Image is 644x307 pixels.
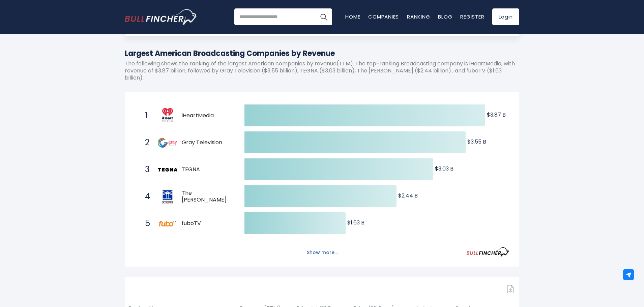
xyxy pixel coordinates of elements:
[158,168,177,172] img: TEGNA
[315,8,332,25] button: Search
[158,214,177,233] img: fuboTV
[182,190,233,204] span: The [PERSON_NAME]
[398,192,418,199] text: $2.44 B
[347,219,364,226] text: $1.63 B
[182,139,233,146] span: Gray Television
[345,13,360,20] a: Home
[158,187,177,206] img: The E.W. Scripps
[125,9,197,25] a: Go to homepage
[125,60,519,81] p: The following shows the ranking of the largest American companies by revenue(TTM). The top-rankin...
[142,110,148,121] span: 1
[142,191,148,202] span: 4
[182,112,233,119] span: iHeartMedia
[142,164,148,175] span: 3
[467,138,486,146] text: $3.55 B
[438,13,452,20] a: Blog
[407,13,430,20] a: Ranking
[125,48,519,59] h1: Largest American Broadcasting Companies by Revenue
[142,137,148,148] span: 2
[142,218,148,229] span: 5
[487,111,506,119] text: $3.87 B
[492,8,519,25] a: Login
[158,106,177,125] img: iHeartMedia
[435,165,453,173] text: $3.03 B
[460,13,484,20] a: Register
[125,9,198,25] img: Bullfincher logo
[158,138,177,148] img: Gray Television
[303,247,342,258] button: Show more...
[182,220,233,227] span: fuboTV
[182,166,233,173] span: TEGNA
[368,13,399,20] a: Companies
